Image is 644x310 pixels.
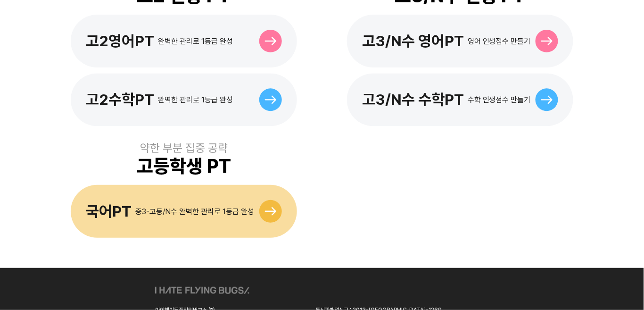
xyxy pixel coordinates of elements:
[155,287,249,294] img: ihateflyingbugs
[86,202,132,220] div: 국어PT
[86,91,154,109] div: 고2수학PT
[86,32,154,50] div: 고2영어PT
[468,95,531,104] div: 수학 인생점수 만들기
[158,37,233,46] div: 완벽한 관리로 1등급 완성
[362,91,464,109] div: 고3/N수 수학PT
[362,32,464,50] div: 고3/N수 영어PT
[468,37,531,46] div: 영어 인생점수 만들기
[158,95,233,104] div: 완벽한 관리로 1등급 완성
[137,155,231,177] div: 고등학생 PT
[140,141,228,155] div: 약한 부분 집중 공략
[135,207,254,216] div: 중3-고등/N수 완벽한 관리로 1등급 완성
